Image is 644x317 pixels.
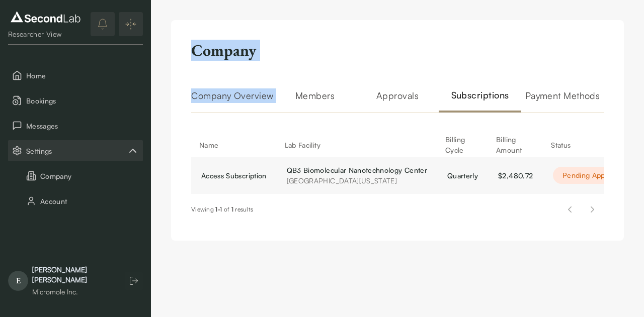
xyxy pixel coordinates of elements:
button: Settings [8,140,143,161]
th: Lab Facility [277,133,437,157]
h2: Members [274,88,356,113]
button: Bookings [8,90,143,111]
button: Company [8,165,143,186]
h2: Payment Methods [521,88,604,113]
span: 1 [231,205,233,213]
th: Status [543,133,640,157]
span: Home [26,70,139,81]
span: [GEOGRAPHIC_DATA][US_STATE] [287,175,427,186]
th: Billing Amount [488,133,543,157]
button: notifications [91,12,115,36]
button: Expand/Collapse sidebar [119,12,143,36]
div: Viewing of results [191,205,253,214]
h2: Company Overview [191,88,274,113]
th: Billing Cycle [437,133,488,157]
span: QB3 Biomolecular Nanotechnology Center [287,165,427,175]
span: quarterly [447,171,478,180]
button: Home [8,65,143,86]
th: Name [191,133,277,157]
button: Messages [8,115,143,136]
div: Pending Approval [553,167,630,184]
img: logo [8,9,83,25]
div: Settings sub items [8,140,143,161]
button: Account [8,190,143,212]
span: Settings [26,146,127,156]
div: Access Subscription [201,170,267,181]
h2: Company [191,40,256,60]
div: Researcher View [8,29,83,39]
h2: Subscriptions [439,88,521,113]
span: Messages [26,121,139,131]
span: Bookings [26,95,139,106]
span: $2,480.72 [498,171,533,180]
h2: Approvals [356,88,439,113]
span: 1 - 1 [215,205,222,213]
